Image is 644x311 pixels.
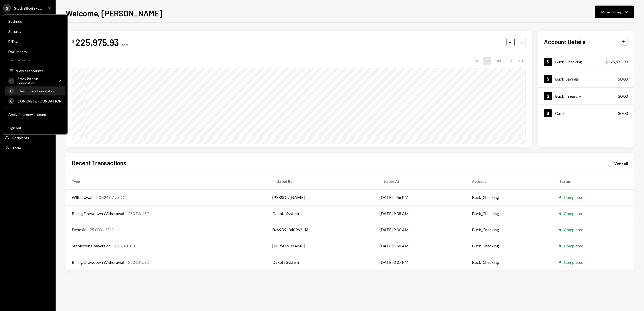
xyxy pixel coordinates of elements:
[466,222,553,238] td: Buck_Checking
[75,37,119,48] div: 225,975.93
[66,8,162,18] h1: Welcome, [PERSON_NAME]
[72,211,124,217] div: Billing Drawdown Withdrawal
[8,19,62,23] div: Settings
[373,238,466,254] td: [DATE] 8:58 AM
[266,238,373,254] td: [PERSON_NAME]
[14,6,42,10] div: Stack Bitcoin Fo...
[5,66,65,75] button: View all accounts
[5,123,65,133] button: Sign out
[466,205,553,222] td: Buck_Checking
[373,222,466,238] td: [DATE] 9:00 AM
[544,38,586,46] h2: Account Details
[8,88,14,94] div: C
[266,205,373,222] td: Dakota System
[373,254,466,270] td: [DATE] 3:07 PM
[17,99,62,103] div: CONCRETE FOUNDATION
[96,194,125,200] div: 23,524.07 USDC
[5,86,65,95] a: CChainOpera Foundation
[3,57,67,62] div: Switch accounts
[538,53,634,70] a: Buck_Checking$225,975.93
[555,59,582,64] div: Buck_Checking
[373,173,466,189] th: Initiated At
[618,76,628,82] div: $0.00
[8,49,62,54] div: Documents
[538,105,634,122] a: Cards$0.00
[614,160,628,166] a: View all
[115,243,135,249] div: $75,000.00
[128,211,150,217] div: 250 DKUSD
[538,70,634,87] a: Buck_Savings$0.00
[128,259,150,265] div: 250 DKUSD
[3,143,53,152] a: Team
[494,57,503,65] div: 3M
[266,189,373,205] td: [PERSON_NAME]
[601,9,622,15] div: Move money
[72,159,126,167] h2: Recent Transactions
[12,136,29,140] div: Recipients
[564,243,583,249] div: Completed
[272,227,302,233] div: 0x69B9...040962
[466,173,553,189] th: Account
[483,57,491,65] div: 1M
[72,39,74,44] div: $
[564,259,583,265] div: Completed
[555,94,581,98] div: Buck_Treasury
[66,173,266,189] th: Type
[538,88,634,105] a: Buck_Treasury$0.00
[5,37,65,46] a: Billing
[466,238,553,254] td: Buck_Checking
[618,110,628,116] div: $0.00
[121,43,129,47] div: Total
[5,110,65,119] button: Apply for a new account
[8,112,62,117] div: Apply for a new account
[3,133,53,142] a: Recipients
[266,254,373,270] td: Dakota System
[564,227,583,233] div: Completed
[8,98,14,104] div: C
[466,254,553,270] td: Buck_Checking
[506,57,514,65] div: 1Y
[555,76,579,81] div: Buck_Savings
[16,69,62,73] div: View all accounts
[5,27,65,36] a: Security
[564,211,583,217] div: Completed
[3,4,11,12] div: S
[72,194,92,200] div: Withdrawal
[5,17,65,26] a: Settings
[8,126,62,130] div: Sign out
[373,205,466,222] td: [DATE] 9:08 AM
[90,227,113,233] div: 75,000 USDC
[595,6,634,18] button: Move money
[606,59,628,65] div: $225,975.93
[8,78,14,84] div: S
[8,39,62,44] div: Billing
[618,93,628,99] div: $0.00
[466,189,553,205] td: Buck_Checking
[373,189,466,205] td: [DATE] 2:56 PM
[471,57,480,65] div: 1W
[5,47,65,56] a: Documents
[8,29,62,34] div: Security
[72,227,86,233] div: Deposit
[553,173,634,189] th: Status
[72,243,111,249] div: Stablecoin Conversion
[72,259,124,265] div: Billing Drawdown Withdrawal
[266,173,373,189] th: Initiated By
[12,146,21,150] div: Team
[17,89,62,93] div: ChainOpera Foundation
[517,57,526,65] div: ALL
[614,161,628,166] div: View all
[555,111,565,116] div: Cards
[5,96,65,106] a: CCONCRETE FOUNDATION
[564,194,583,200] div: Completed
[17,76,54,85] div: Stack Bitcoin Foundation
